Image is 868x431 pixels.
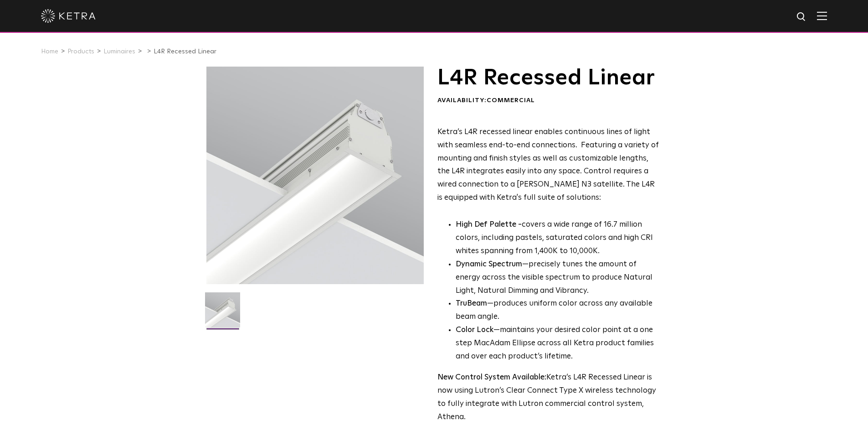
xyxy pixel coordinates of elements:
strong: Color Lock [456,326,493,334]
span: Commercial [487,97,535,104]
h1: L4R Recessed Linear [437,67,659,89]
strong: New Control System Available: [437,374,546,381]
img: Hamburger%20Nav.svg [817,11,827,20]
a: L4R Recessed Linear [154,48,216,55]
a: Home [41,48,58,55]
div: Availability: [437,96,659,105]
li: —maintains your desired color point at a one step MacAdam Ellipse across all Ketra product famili... [456,324,659,363]
strong: High Def Palette - [456,221,522,228]
p: Ketra’s L4R Recessed Linear is now using Lutron’s Clear Connect Type X wireless technology to ful... [437,371,659,424]
li: —produces uniform color across any available beam angle. [456,297,659,324]
li: —precisely tunes the amount of energy across the visible spectrum to produce Natural Light, Natur... [456,258,659,298]
img: ketra-logo-2019-white [41,9,96,23]
strong: Dynamic Spectrum [456,260,522,268]
p: Ketra’s L4R recessed linear enables continuous lines of light with seamless end-to-end connection... [437,126,659,205]
img: search icon [796,11,807,23]
strong: TruBeam [456,300,487,307]
img: L4R-2021-Web-Square [205,292,240,334]
p: covers a wide range of 16.7 million colors, including pastels, saturated colors and high CRI whit... [456,218,659,258]
a: Luminaires [103,48,135,55]
a: Products [67,48,94,55]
